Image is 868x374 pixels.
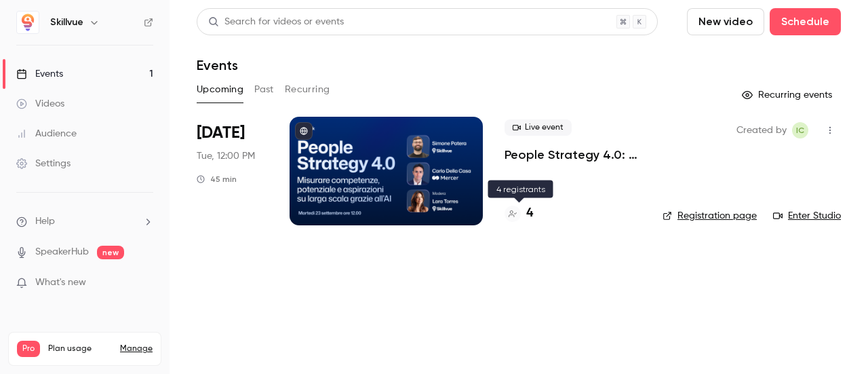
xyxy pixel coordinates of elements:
img: website_grey.svg [22,35,33,46]
span: Pro [17,341,40,357]
button: New video [687,8,764,35]
span: Help [35,214,55,229]
div: Sep 23 Tue, 12:00 PM (Europe/Rome) [197,117,268,225]
a: SpeakerHub [35,245,89,259]
button: Recurring [285,79,330,100]
img: tab_domain_overview_orange.svg [56,79,67,90]
a: Manage [120,343,153,354]
span: [DATE] [197,122,245,144]
h6: Skillvue [50,16,83,29]
img: tab_keywords_by_traffic_grey.svg [136,79,147,90]
h1: Events [197,57,238,73]
img: logo_orange.svg [22,22,33,33]
div: 45 min [197,174,237,185]
span: Tue, 12:00 PM [197,149,255,163]
div: v 4.0.25 [38,22,66,33]
a: Enter Studio [773,209,841,223]
button: Upcoming [197,79,243,100]
img: Skillvue [17,12,39,33]
span: Live event [505,119,572,136]
div: Keyword (traffico) [151,80,225,89]
div: Videos [16,97,64,111]
div: [PERSON_NAME]: [DOMAIN_NAME] [35,35,194,46]
span: new [97,246,124,259]
div: Search for videos or events [208,15,344,29]
div: Settings [16,157,71,170]
a: 4 [505,204,533,223]
li: help-dropdown-opener [16,214,153,229]
button: Recurring events [736,84,841,106]
div: Events [16,67,63,81]
button: Past [254,79,274,100]
span: Irene Cassanmagnago [792,122,808,138]
span: Created by [736,122,787,138]
button: Schedule [770,8,841,35]
h4: 4 [526,204,533,223]
a: Registration page [663,209,757,223]
div: Audience [16,127,77,141]
div: Dominio [71,80,104,89]
a: People Strategy 4.0: misurare competenze, potenziale e aspirazioni su larga scala con l’AI [505,147,641,163]
span: What's new [35,276,86,290]
span: IC [796,122,804,138]
span: Plan usage [48,343,112,354]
